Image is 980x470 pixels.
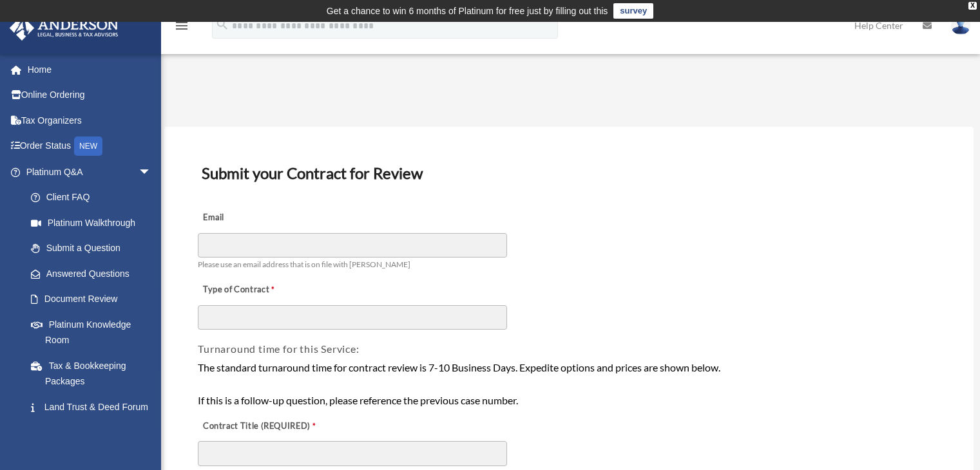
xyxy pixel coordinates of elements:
[18,394,171,420] a: Land Trust & Deed Forum
[198,281,327,299] label: Type of Contract
[18,261,171,287] a: Answered Questions
[174,23,189,33] a: menu
[18,185,171,211] a: Client FAQ
[174,18,189,33] i: menu
[9,133,171,160] a: Order StatusNEW
[9,159,171,185] a: Platinum Q&Aarrow_drop_down
[968,2,977,10] div: close
[9,108,171,133] a: Tax Organizers
[74,136,102,156] div: NEW
[6,15,122,41] img: Anderson Advisors Platinum Portal
[198,209,327,227] label: Email
[18,210,171,236] a: Platinum Walkthrough
[9,82,171,108] a: Online Ordering
[18,312,171,353] a: Platinum Knowledge Room
[198,343,359,355] span: Turnaround time for this Service:
[18,353,171,394] a: Tax & Bookkeeping Packages
[198,259,410,269] span: Please use an email address that is on file with [PERSON_NAME]
[198,417,327,435] label: Contract Title (REQUIRED)
[327,3,608,19] div: Get a chance to win 6 months of Platinum for free just by filling out this
[9,57,171,82] a: Home
[139,159,164,185] span: arrow_drop_down
[613,3,653,19] a: survey
[197,160,941,187] h3: Submit your Contract for Review
[215,17,229,32] i: search
[951,16,970,35] img: User Pic
[18,236,171,261] a: Submit a Question
[18,420,171,446] a: Portal Feedback
[18,287,164,312] a: Document Review
[198,359,940,409] div: The standard turnaround time for contract review is 7-10 Business Days. Expedite options and pric...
